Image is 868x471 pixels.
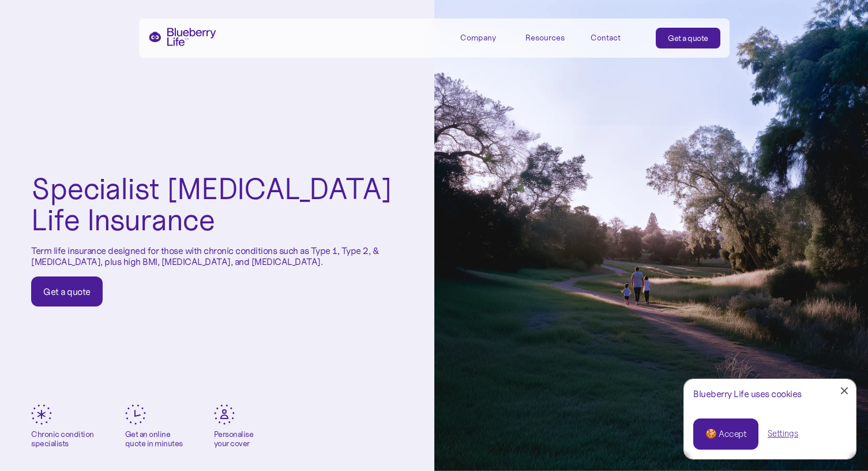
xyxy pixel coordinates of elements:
[693,418,758,450] a: 🍪 Accept
[43,286,91,297] div: Get a quote
[31,245,403,267] p: Term life insurance designed for those with chronic conditions such as Type 1, Type 2, & [MEDICAL...
[460,28,512,47] div: Company
[525,28,577,47] div: Resources
[214,429,254,449] div: Personalise your cover
[844,391,845,391] div: Close Cookie Popup
[705,428,746,440] div: 🍪 Accept
[591,28,642,47] a: Contact
[148,28,216,46] a: home
[833,379,856,402] a: Close Cookie Popup
[125,429,183,449] div: Get an online quote in minutes
[31,173,403,236] h1: Specialist [MEDICAL_DATA] Life Insurance
[591,33,621,43] div: Contact
[525,33,565,43] div: Resources
[31,429,94,449] div: Chronic condition specialists
[668,32,708,44] div: Get a quote
[460,33,496,43] div: Company
[768,428,798,440] a: Settings
[693,388,847,399] div: Blueberry Life uses cookies
[31,276,103,306] a: Get a quote
[656,28,720,48] a: Get a quote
